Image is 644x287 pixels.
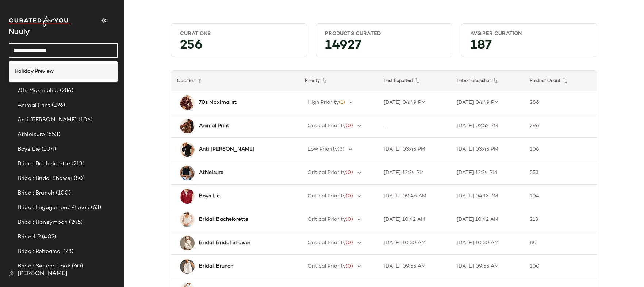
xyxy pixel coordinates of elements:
td: 80 [524,231,597,255]
span: (80) [72,174,85,183]
span: (1) [339,100,345,105]
img: 103216818_001_b [180,142,195,157]
b: Bridal: Bridal Shower [199,239,250,247]
td: 100 [524,255,597,278]
span: (0) [346,264,353,269]
span: (0) [346,170,353,175]
b: Bridal: Brunch [199,263,233,270]
span: (213) [70,160,85,168]
td: [DATE] 03:45 PM [451,138,524,161]
span: High Priority [308,100,339,105]
span: (104) [40,145,56,154]
span: (60) [70,262,83,271]
span: Critical Priority [308,217,346,222]
td: 553 [524,161,597,185]
span: Boys Lie [18,145,40,154]
span: (0) [346,240,353,246]
span: Critical Priority [308,264,346,269]
td: 104 [524,185,597,208]
td: [DATE] 04:49 PM [451,91,524,114]
span: Bridal: Second Look [18,262,70,271]
span: Animal Print [18,101,50,110]
div: 14927 [319,40,449,54]
th: Product Count [524,71,597,91]
span: Bridal: Honeymoon [18,218,68,227]
div: 187 [464,40,594,54]
th: Last Exported [378,71,451,91]
div: 256 [174,40,304,54]
span: (402) [41,233,56,241]
b: Animal Print [199,122,229,130]
b: Athleisure [199,169,223,177]
span: Bridal:LP [18,233,41,241]
span: (246) [68,218,83,227]
img: 97065981_060_b [180,189,195,204]
img: 104261946_000_b [180,119,195,133]
span: 70s Maximalist [18,87,58,95]
span: Bridal: Bridal Shower [18,174,72,183]
td: [DATE] 10:42 AM [378,208,451,231]
td: 106 [524,138,597,161]
td: [DATE] 03:45 PM [378,138,451,161]
span: Bridal: Brunch [18,189,54,197]
td: [DATE] 09:55 AM [378,255,451,278]
td: 296 [524,114,597,138]
span: (286) [58,87,73,95]
td: - [378,114,451,138]
b: Holiday Preview [15,68,54,75]
span: Critical Priority [308,170,346,175]
img: 99308520_061_b [180,95,195,110]
span: (106) [77,116,93,124]
td: [DATE] 09:46 AM [378,185,451,208]
span: (0) [346,123,353,129]
img: 4140838880159_001_b [180,166,195,180]
td: [DATE] 12:24 PM [451,161,524,185]
div: Products Curated [325,30,443,37]
img: 4110972460085_010_b [180,259,195,274]
span: (63) [89,204,101,212]
td: [DATE] 04:13 PM [451,185,524,208]
b: Bridal: Bachelorette [199,216,248,223]
span: (78) [62,248,73,256]
img: 4130916210332_010_b [180,236,195,250]
span: Low Priority [308,147,338,152]
img: cfy_white_logo.C9jOOHJF.svg [9,16,71,27]
td: [DATE] 10:42 AM [451,208,524,231]
b: Anti [PERSON_NAME] [199,146,254,153]
td: 213 [524,208,597,231]
b: 70s Maximalist [199,99,237,106]
span: Anti [PERSON_NAME] [18,116,77,124]
span: Critical Priority [308,193,346,199]
td: [DATE] 04:49 PM [378,91,451,114]
td: [DATE] 02:52 PM [451,114,524,138]
div: Curations [180,30,298,37]
span: Bridal: Rehearsal [18,248,62,256]
span: Critical Priority [308,240,346,246]
td: [DATE] 10:50 AM [451,231,524,255]
span: (553) [45,131,60,139]
span: (3) [338,147,344,152]
span: [PERSON_NAME] [18,269,68,278]
th: Latest Snapshot [451,71,524,91]
th: Priority [299,71,378,91]
span: Bridal: Engagement Photos [18,204,89,212]
span: Critical Priority [308,123,346,129]
td: [DATE] 10:50 AM [378,231,451,255]
span: Bridal: Bachelorette [18,160,70,168]
th: Curation [171,71,299,91]
span: (100) [54,189,71,197]
img: svg%3e [9,271,15,277]
span: Athleisure [18,131,45,139]
span: Current Company Name [9,29,30,36]
span: (0) [346,217,353,222]
td: [DATE] 12:24 PM [378,161,451,185]
div: Avg.per Curation [470,30,588,37]
img: 79338430_012_b [180,212,195,227]
span: (296) [50,101,65,110]
b: Boys Lie [199,192,220,200]
td: 286 [524,91,597,114]
span: (0) [346,193,353,199]
td: [DATE] 09:55 AM [451,255,524,278]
